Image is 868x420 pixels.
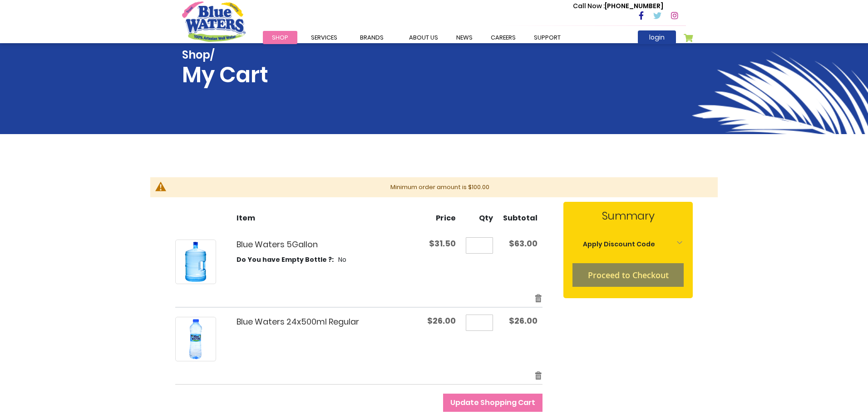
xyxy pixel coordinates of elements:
[503,213,538,223] span: Subtotal
[525,31,570,44] a: support
[338,255,346,265] dd: No
[311,33,337,42] span: Services
[182,49,268,62] span: Shop/
[429,238,456,249] span: $31.50
[237,213,255,223] span: Item
[237,255,334,265] dt: Do You have Empty Bottle ?
[509,238,538,249] span: $63.00
[447,31,482,44] a: News
[400,31,447,44] a: about us
[509,315,538,326] span: $26.00
[479,213,493,223] span: Qty
[237,239,318,250] a: Blue Waters 5Gallon
[482,31,525,44] a: careers
[237,316,359,327] a: Blue Waters 24x500ml Regular
[360,33,384,42] span: Brands
[171,183,709,192] div: Minimum order amount is $100.00
[427,315,456,326] span: $26.00
[436,213,456,223] span: Price
[176,242,216,282] img: Blue Waters 5Gallon
[573,1,663,11] p: [PHONE_NUMBER]
[638,30,676,44] a: login
[583,240,655,249] strong: Apply Discount Code
[573,1,605,10] span: Call Now :
[272,33,288,42] span: Shop
[450,397,535,408] span: Update Shopping Cart
[175,317,216,361] a: Blue Waters 24x500ml Regular
[182,1,246,41] a: store logo
[175,240,216,284] a: Blue Waters 5Gallon
[443,394,542,412] button: Update Shopping Cart
[572,208,684,224] strong: Summary
[176,319,216,359] img: Blue Waters 24x500ml Regular
[182,49,268,88] h1: My Cart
